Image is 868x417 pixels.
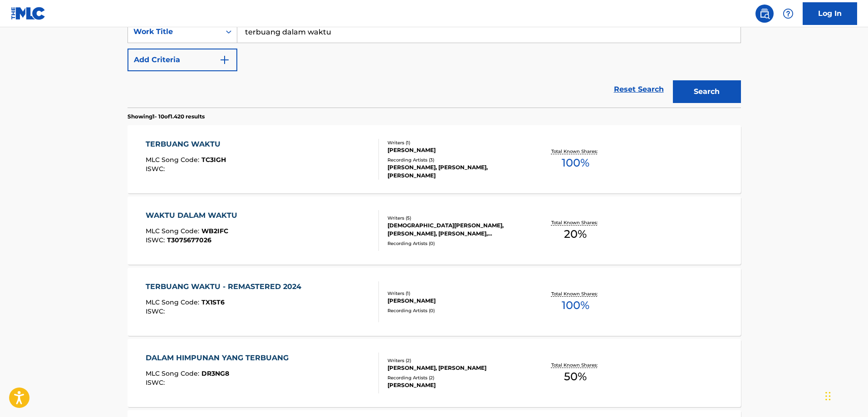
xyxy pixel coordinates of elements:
[551,219,600,226] p: Total Known Shares:
[551,290,600,297] p: Total Known Shares:
[387,374,525,381] div: Recording Artists ( 2 )
[387,381,525,389] div: [PERSON_NAME]
[146,236,167,244] span: ISWC :
[146,353,293,363] div: DALAM HIMPUNAN YANG TERBUANG
[201,227,228,235] span: WB2IFC
[823,373,868,417] iframe: Chat Widget
[387,364,525,372] div: [PERSON_NAME], [PERSON_NAME]
[387,290,525,297] div: Writers ( 1 )
[562,297,589,314] span: 100 %
[128,339,741,407] a: DALAM HIMPUNAN YANG TERBUANGMLC Song Code:DR3NG8ISWC:Writers (2)[PERSON_NAME], [PERSON_NAME]Recor...
[387,357,525,364] div: Writers ( 2 )
[673,80,741,103] button: Search
[146,210,242,221] div: WAKTU DALAM WAKTU
[167,236,211,244] span: T3075677026
[825,383,831,410] div: Drag
[387,146,525,154] div: [PERSON_NAME]
[201,156,226,164] span: TC3IGH
[201,298,225,306] span: TX1ST6
[146,378,167,387] span: ISWC :
[128,125,741,193] a: TERBUANG WAKTUMLC Song Code:TC3IGHISWC:Writers (1)[PERSON_NAME]Recording Artists (3)[PERSON_NAME]...
[759,8,770,19] img: search
[387,157,525,163] div: Recording Artists ( 3 )
[551,362,600,368] p: Total Known Shares:
[387,139,525,146] div: Writers ( 1 )
[783,8,794,19] img: help
[755,5,774,23] a: Public Search
[128,196,741,265] a: WAKTU DALAM WAKTUMLC Song Code:WB2IFCISWC:T3075677026Writers (5)[DEMOGRAPHIC_DATA][PERSON_NAME], ...
[128,113,205,121] p: Showing 1 - 10 of 1.420 results
[387,163,525,180] div: [PERSON_NAME], [PERSON_NAME], [PERSON_NAME]
[564,226,587,242] span: 20 %
[128,20,741,108] form: Search Form
[387,307,525,314] div: Recording Artists ( 0 )
[219,54,230,65] img: 9d2ae6d4665cec9f34b9.svg
[387,240,525,247] div: Recording Artists ( 0 )
[146,298,201,306] span: MLC Song Code :
[146,227,201,235] span: MLC Song Code :
[128,268,741,336] a: TERBUANG WAKTU - REMASTERED 2024MLC Song Code:TX1ST6ISWC:Writers (1)[PERSON_NAME]Recording Artist...
[128,49,237,71] button: Add Criteria
[551,148,600,155] p: Total Known Shares:
[201,369,229,378] span: DR3NG8
[387,297,525,305] div: [PERSON_NAME]
[146,369,201,378] span: MLC Song Code :
[562,155,589,171] span: 100 %
[146,281,306,292] div: TERBUANG WAKTU - REMASTERED 2024
[779,5,797,23] div: Help
[133,26,215,37] div: Work Title
[387,221,525,238] div: [DEMOGRAPHIC_DATA][PERSON_NAME], [PERSON_NAME], [PERSON_NAME], [PERSON_NAME], [PERSON_NAME]
[146,307,167,315] span: ISWC :
[11,7,46,20] img: MLC Logo
[564,368,587,385] span: 50 %
[146,165,167,173] span: ISWC :
[146,139,226,150] div: TERBUANG WAKTU
[803,2,857,25] a: Log In
[146,156,201,164] span: MLC Song Code :
[387,215,525,221] div: Writers ( 5 )
[609,79,668,99] a: Reset Search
